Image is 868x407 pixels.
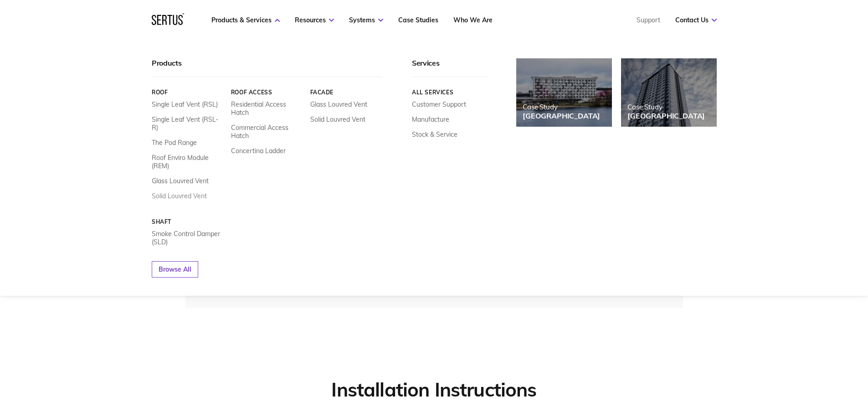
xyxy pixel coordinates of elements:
[231,100,303,117] a: Residential Access Hatch
[231,147,285,155] a: Concertina Ladder
[152,230,224,246] a: Smoke Control Damper (SLD)
[310,100,367,108] a: Glass Louvred Vent
[412,115,449,124] a: Manufacture
[523,103,600,111] div: Case Study
[637,16,660,24] a: Support
[523,111,600,120] div: [GEOGRAPHIC_DATA]
[211,16,280,24] a: Products & Services
[152,89,224,96] a: Roof
[516,58,612,127] a: Case Study[GEOGRAPHIC_DATA]
[185,378,683,402] h2: Installation Instructions
[412,89,489,96] a: All services
[412,100,466,108] a: Customer Support
[621,58,717,127] a: Case Study[GEOGRAPHIC_DATA]
[704,301,868,407] iframe: Chat Widget
[412,130,457,139] a: Stock & Service
[231,124,303,140] a: Commercial Access Hatch
[675,16,717,24] a: Contact Us
[152,139,197,147] a: The Pod Range
[152,192,207,200] a: Solid Louvred Vent
[398,16,438,24] a: Case Studies
[627,103,705,111] div: Case Study
[310,89,382,96] a: Facade
[310,115,365,124] a: Solid Louvred Vent
[152,154,224,170] a: Roof Enviro Module (REM)
[412,58,489,77] div: Services
[152,261,198,278] a: Browse All
[152,100,218,108] a: Single Leaf Vent (RSL)
[152,115,224,132] a: Single Leaf Vent (RSL-R)
[152,58,382,77] div: Products
[349,16,383,24] a: Systems
[627,111,705,120] div: [GEOGRAPHIC_DATA]
[231,89,303,96] a: Roof Access
[295,16,334,24] a: Resources
[453,16,493,24] a: Who We Are
[152,177,209,185] a: Glass Louvred Vent
[152,218,224,225] a: Shaft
